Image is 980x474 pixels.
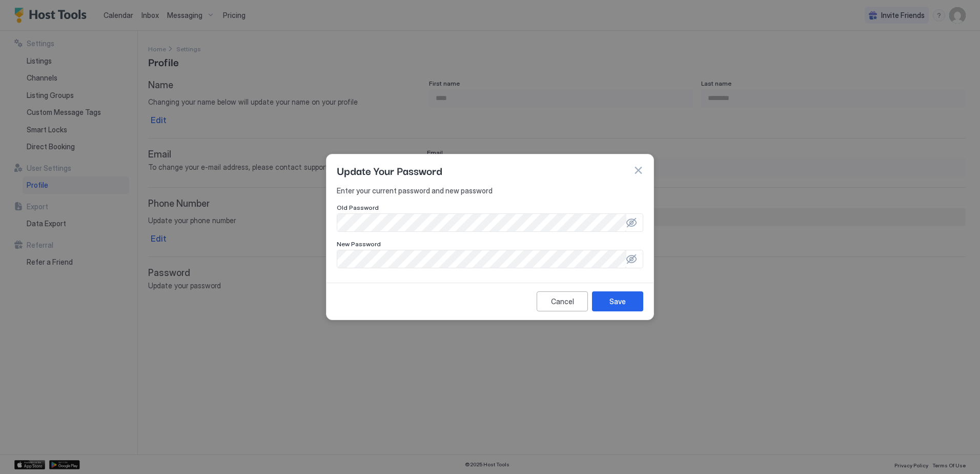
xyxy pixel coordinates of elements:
[592,291,643,311] button: Save
[337,214,626,231] input: Input Field
[551,296,574,307] div: Cancel
[337,204,379,211] span: Old Password
[537,291,588,311] button: Cancel
[337,240,381,248] span: New Password
[609,296,626,307] div: Save
[337,250,626,268] input: Input Field
[337,186,643,195] span: Enter your current password and new password
[337,163,442,178] span: Update Your Password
